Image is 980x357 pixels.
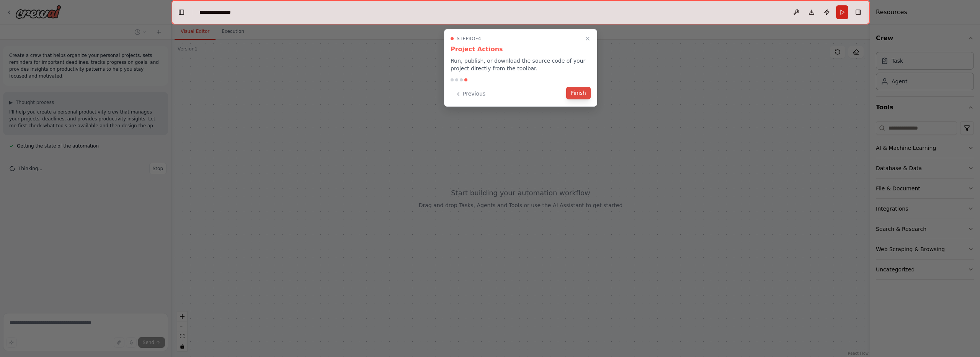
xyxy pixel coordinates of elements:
[457,36,481,42] span: Step 4 of 4
[176,7,187,18] button: Hide left sidebar
[583,34,592,43] button: Close walkthrough
[451,88,490,100] button: Previous
[451,57,591,72] p: Run, publish, or download the source code of your project directly from the toolbar.
[566,87,591,99] button: Finish
[451,45,591,54] h3: Project Actions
